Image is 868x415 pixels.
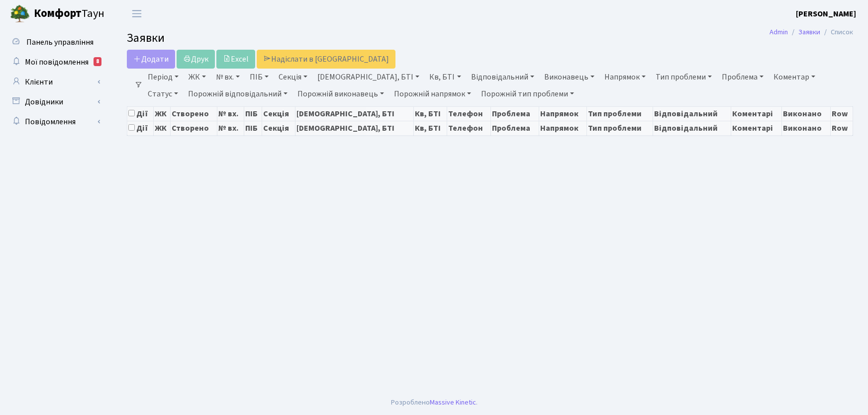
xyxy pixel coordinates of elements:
[491,121,539,135] th: Проблема
[313,69,423,85] a: [DEMOGRAPHIC_DATA], БТІ
[244,121,262,135] th: ПІБ
[652,69,716,85] a: Тип проблеми
[34,5,82,21] b: Комфорт
[540,69,598,85] a: Виконавець
[127,50,175,69] a: Додати
[94,57,101,66] div: 8
[34,5,104,22] span: Таун
[5,112,104,132] a: Повідомлення
[770,27,788,37] a: Admin
[587,121,653,135] th: Тип проблеми
[391,397,478,408] div: Розроблено .
[295,121,413,135] th: [DEMOGRAPHIC_DATA], БТІ
[184,85,291,102] a: Порожній відповідальний
[153,106,170,121] th: ЖК
[133,54,169,65] span: Додати
[539,106,587,121] th: Напрямок
[127,121,154,135] th: Дії
[144,69,183,85] a: Період
[718,69,768,85] a: Проблема
[390,85,475,102] a: Порожній напрямок
[413,121,447,135] th: Кв, БТІ
[430,397,476,408] a: Massive Kinetic
[124,5,149,22] button: Переключити навігацію
[5,92,104,112] a: Довідники
[447,106,490,121] th: Телефон
[127,106,154,121] th: Дії
[770,69,819,85] a: Коментар
[653,121,731,135] th: Відповідальний
[177,50,215,69] a: Друк
[144,85,182,102] a: Статус
[127,29,165,47] span: Заявки
[246,69,273,85] a: ПІБ
[293,85,388,102] a: Порожній виконавець
[185,69,210,85] a: ЖК
[262,106,295,121] th: Секція
[491,106,539,121] th: Проблема
[212,69,244,85] a: № вх.
[425,69,465,85] a: Кв, БТІ
[25,57,89,68] span: Мої повідомлення
[244,106,262,121] th: ПІБ
[653,106,731,121] th: Відповідальний
[217,121,244,135] th: № вх.
[820,27,853,38] li: Список
[171,121,217,135] th: Створено
[5,52,104,72] a: Мої повідомлення8
[26,37,94,48] span: Панель управління
[587,106,653,121] th: Тип проблеми
[782,106,831,121] th: Виконано
[467,69,538,85] a: Відповідальний
[447,121,490,135] th: Телефон
[796,8,856,20] a: [PERSON_NAME]
[782,121,831,135] th: Виконано
[216,50,255,69] a: Excel
[831,121,853,135] th: Row
[171,106,217,121] th: Створено
[275,69,311,85] a: Секція
[755,22,868,43] nav: breadcrumb
[262,121,295,135] th: Секція
[798,27,820,37] a: Заявки
[539,121,587,135] th: Напрямок
[257,50,395,69] a: Надіслати в [GEOGRAPHIC_DATA]
[5,32,104,52] a: Панель управління
[831,106,853,121] th: Row
[153,121,170,135] th: ЖК
[10,4,30,24] img: logo.png
[731,121,781,135] th: Коментарі
[477,85,578,102] a: Порожній тип проблеми
[600,69,650,85] a: Напрямок
[731,106,781,121] th: Коментарі
[217,106,244,121] th: № вх.
[413,106,447,121] th: Кв, БТІ
[295,106,413,121] th: [DEMOGRAPHIC_DATA], БТІ
[5,72,104,92] a: Клієнти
